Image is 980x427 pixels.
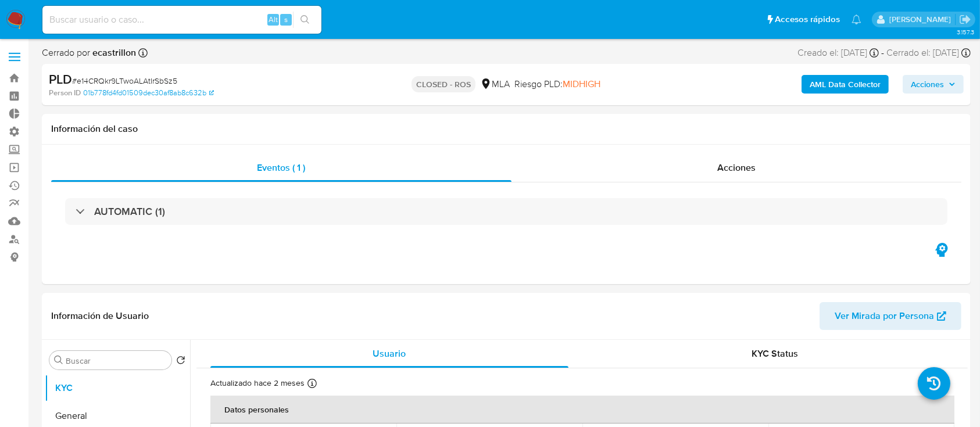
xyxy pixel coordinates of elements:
p: Actualizado hace 2 meses [210,378,305,389]
p: CLOSED - ROS [412,76,475,92]
b: Person ID [49,88,81,98]
p: ezequiel.castrillon@mercadolibre.com [889,14,955,25]
span: KYC Status [752,347,798,360]
span: - [881,46,884,59]
span: MIDHIGH [563,77,600,91]
button: KYC [45,374,190,402]
span: Acciones [911,75,944,94]
button: Acciones [903,75,964,94]
h1: Información del caso [51,123,961,135]
button: search-icon [293,12,317,28]
a: Notificaciones [852,15,861,24]
b: PLD [49,70,72,88]
input: Buscar [66,356,167,366]
h3: AUTOMATIC (1) [94,205,165,218]
b: ecastrillon [90,46,136,59]
button: AML Data Collector [802,75,889,94]
div: Creado el: [DATE] [797,46,879,59]
span: Accesos rápidos [775,13,840,26]
span: Alt [269,14,278,25]
span: # e14CRQkr9LTwoALAtIrSbSz5 [72,75,177,87]
span: s [284,14,288,25]
h1: Información de Usuario [51,310,149,322]
span: Riesgo PLD: [514,78,600,91]
div: MLA [480,78,510,91]
button: Buscar [54,356,63,365]
a: Salir [959,13,971,26]
span: Acciones [717,161,756,174]
span: Eventos ( 1 ) [257,161,305,174]
div: Cerrado el: [DATE] [886,46,971,59]
button: Ver Mirada por Persona [820,302,961,330]
span: Cerrado por [42,46,136,59]
th: Datos personales [210,396,954,424]
button: Volver al orden por defecto [176,356,185,368]
span: Usuario [373,347,406,360]
input: Buscar usuario o caso... [42,12,321,27]
b: AML Data Collector [810,75,881,94]
span: Ver Mirada por Persona [835,302,934,330]
a: 01b778fd4fd01509dec30af8ab8c632b [83,88,214,98]
div: AUTOMATIC (1) [65,198,947,225]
